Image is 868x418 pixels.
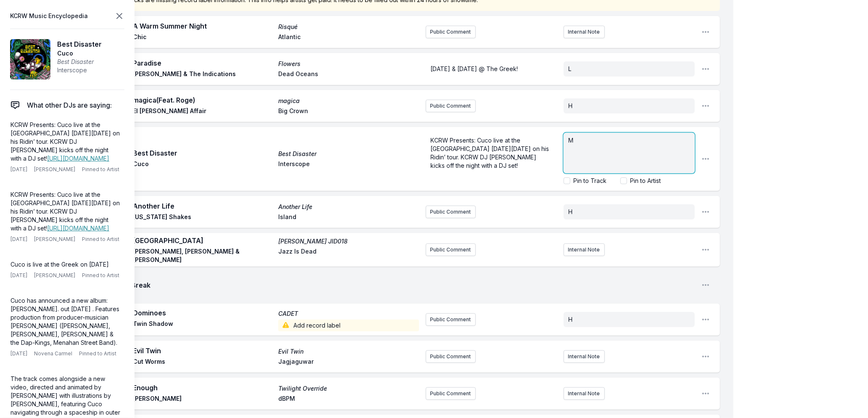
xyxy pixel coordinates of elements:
[426,100,476,112] button: Public Comment
[133,33,273,43] span: Chic
[11,260,121,269] p: Cuco is live at the Greek on [DATE]
[133,247,273,264] span: [PERSON_NAME], [PERSON_NAME] & [PERSON_NAME]
[133,394,273,405] span: [PERSON_NAME]
[278,247,419,264] span: Jazz Is Dead
[57,49,102,58] span: Cuco
[278,357,419,368] span: Jagjaguwar
[133,160,273,170] span: Cuco
[278,150,419,158] span: Best Disaster
[10,39,50,79] img: Best Disaster
[133,346,273,356] span: Evil Twin
[702,65,710,73] button: Open playlist item options
[278,394,419,405] span: dBPM
[133,58,273,68] span: Paradise
[57,58,102,66] span: Best Disaster
[702,155,710,163] button: Open playlist item options
[133,201,273,211] span: Another Life
[278,160,419,170] span: Interscope
[278,107,419,117] span: Big Crown
[11,166,27,173] span: [DATE]
[57,39,102,49] span: Best Disaster
[569,65,572,72] span: L
[278,70,419,80] span: Dead Oceans
[133,70,273,80] span: [PERSON_NAME] & The Indications
[278,23,419,31] span: Risqué
[426,350,476,363] button: Public Comment
[133,357,273,368] span: Cut Worms
[133,320,273,331] span: Twin Shadow
[702,246,710,254] button: Open playlist item options
[564,350,605,363] button: Internal Note
[133,235,273,246] span: [GEOGRAPHIC_DATA]
[278,60,419,68] span: Flowers
[702,389,710,398] button: Open playlist item options
[82,236,119,243] span: Pinned to Artist
[431,137,551,169] span: KCRW Presents: Cuco live at the [GEOGRAPHIC_DATA] [DATE][DATE] on his Ridin’ tour. KCRW DJ [PERSO...
[27,100,112,110] span: What other DJs are saying:
[278,33,419,43] span: Atlantic
[133,107,273,117] span: El [PERSON_NAME] Affair
[278,320,419,331] span: Add record label
[631,177,661,185] label: Pin to Artist
[11,350,27,357] span: [DATE]
[278,213,419,223] span: Island
[426,26,476,38] button: Public Comment
[278,347,419,356] span: Evil Twin
[133,383,273,393] span: Enough
[34,272,75,279] span: [PERSON_NAME]
[278,97,419,105] span: magica
[702,208,710,216] button: Open playlist item options
[569,137,574,144] span: M
[278,384,419,393] span: Twilight Override
[133,213,273,223] span: [US_STATE] Shakes
[57,66,102,74] span: Interscope
[11,190,121,233] p: KCRW Presents: Cuco live at the [GEOGRAPHIC_DATA] [DATE][DATE] on his Ridin’ tour. KCRW DJ [PERSO...
[82,166,119,173] span: Pinned to Artist
[34,350,72,357] span: Novena Carmel
[79,350,116,357] span: Pinned to Artist
[47,155,109,162] a: [URL][DOMAIN_NAME]
[11,121,121,163] p: KCRW Presents: Cuco live at the [GEOGRAPHIC_DATA] [DATE][DATE] on his Ridin’ tour. KCRW DJ [PERSO...
[131,280,695,290] span: Break
[133,308,273,318] span: Dominoes
[702,28,710,36] button: Open playlist item options
[564,243,605,256] button: Internal Note
[426,313,476,326] button: Public Comment
[564,26,605,38] button: Internal Note
[564,387,605,400] button: Internal Note
[34,236,75,243] span: [PERSON_NAME]
[34,166,75,173] span: [PERSON_NAME]
[426,243,476,256] button: Public Comment
[574,177,607,185] label: Pin to Track
[133,95,273,105] span: magica (Feat. Roge)
[133,21,273,31] span: A Warm Summer Night
[702,281,710,289] button: Open playlist item options
[11,272,27,279] span: [DATE]
[11,236,27,243] span: [DATE]
[426,387,476,400] button: Public Comment
[569,102,573,109] span: H
[702,102,710,110] button: Open playlist item options
[569,208,573,215] span: H
[10,10,88,22] span: KCRW Music Encyclopedia
[569,316,573,323] span: H
[47,225,109,232] a: [URL][DOMAIN_NAME]
[278,310,419,318] span: CADET
[11,296,121,347] p: Cuco has announced a new album: [PERSON_NAME]. out [DATE] . Features production from producer-mus...
[702,352,710,361] button: Open playlist item options
[278,237,419,246] span: [PERSON_NAME] JID018
[82,272,119,279] span: Pinned to Artist
[278,203,419,211] span: Another Life
[702,315,710,324] button: Open playlist item options
[431,65,518,72] span: [DATE] & [DATE] @ The Greek!
[133,148,273,158] span: Best Disaster
[426,206,476,218] button: Public Comment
